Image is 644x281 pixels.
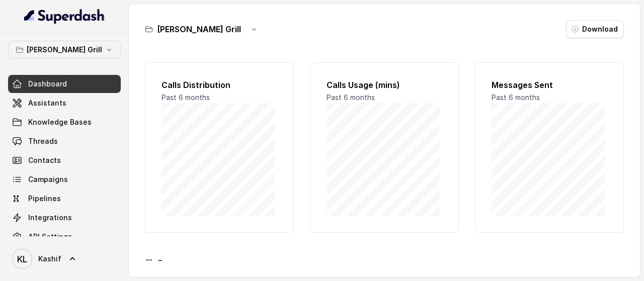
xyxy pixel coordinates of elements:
[8,228,121,246] a: API Settings
[157,23,241,35] h3: [PERSON_NAME] Grill
[8,170,121,189] a: Campaigns
[38,254,61,264] span: Kashif
[8,132,121,150] a: Threads
[8,113,121,131] a: Knowledge Bases
[28,79,67,89] span: Dashboard
[157,257,195,269] h3: Company
[28,174,68,184] span: Campaigns
[8,245,121,273] a: Kashif
[28,117,92,127] span: Knowledge Bases
[28,155,61,165] span: Contacts
[28,232,72,242] span: API Settings
[8,94,121,112] a: Assistants
[327,93,375,102] span: Past 6 months
[28,213,72,223] span: Integrations
[566,20,624,38] button: Download
[8,75,121,93] a: Dashboard
[8,209,121,227] a: Integrations
[8,151,121,169] a: Contacts
[28,136,58,146] span: Threads
[8,190,121,208] a: Pipelines
[28,98,66,108] span: Assistants
[327,79,442,91] h2: Calls Usage (mins)
[24,8,105,24] img: light.svg
[492,79,607,91] h2: Messages Sent
[162,79,277,91] h2: Calls Distribution
[17,254,27,264] text: KL
[27,44,102,56] p: [PERSON_NAME] Grill
[162,93,210,102] span: Past 6 months
[492,93,540,102] span: Past 6 months
[8,41,121,59] button: [PERSON_NAME] Grill
[28,194,61,204] span: Pipelines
